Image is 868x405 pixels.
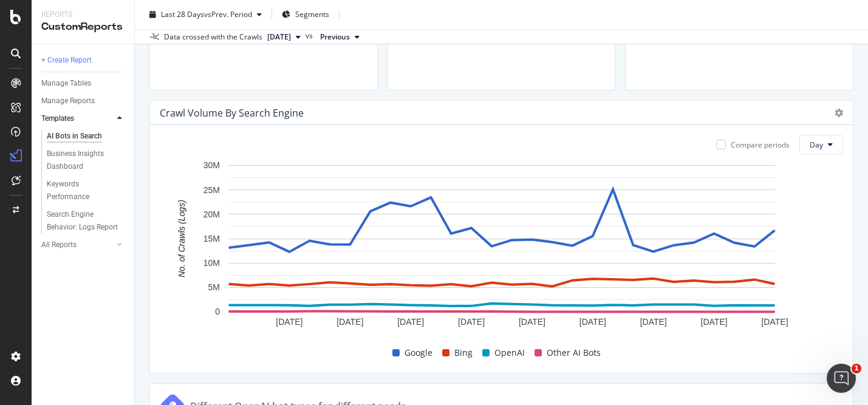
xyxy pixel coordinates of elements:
[41,239,77,251] div: All Reports
[295,9,329,19] span: Segments
[41,77,91,90] div: Manage Tables
[203,234,220,243] text: 15M
[547,345,601,360] span: Other AI Bots
[852,364,861,373] span: 1
[267,32,291,43] span: 2025 Aug. 31st
[761,317,788,327] text: [DATE]
[47,178,126,203] a: Keywords Performance
[215,307,220,317] text: 0
[47,130,126,143] a: AI Bots in Search
[149,100,853,373] div: Crawl Volume By Search EngineCompare periodsDayA chart.GoogleBingOpenAIOther AI Bots
[160,107,304,119] div: Crawl Volume By Search Engine
[47,208,118,234] div: Search Engine Behavior: Logs Report
[161,9,204,19] span: Last 28 Days
[320,32,350,43] span: Previous
[827,364,856,393] iframe: Intercom live chat
[203,258,220,268] text: 10M
[519,317,545,327] text: [DATE]
[203,161,220,171] text: 30M
[277,5,334,24] button: Segments
[41,20,125,34] div: CustomReports
[145,5,267,24] button: Last 28 DaysvsPrev. Period
[208,282,220,292] text: 5M
[731,140,790,150] div: Compare periods
[203,209,220,219] text: 20M
[47,148,126,173] a: Business Insights Dashboard
[41,10,125,20] div: Reports
[41,112,74,125] div: Templates
[41,54,126,67] a: + Create Report
[160,159,843,342] svg: A chart.
[337,317,363,327] text: [DATE]
[41,112,114,125] a: Templates
[810,140,823,150] span: Day
[41,95,95,107] div: Manage Reports
[47,148,117,173] div: Business Insights Dashboard
[41,239,114,251] a: All Reports
[306,30,315,41] span: vs
[47,130,102,143] div: AI Bots in Search
[494,345,525,360] span: OpenAI
[47,208,126,234] a: Search Engine Behavior: Logs Report
[203,185,220,195] text: 25M
[799,135,843,154] button: Day
[640,317,667,327] text: [DATE]
[405,345,432,360] span: Google
[458,317,485,327] text: [DATE]
[41,77,126,90] a: Manage Tables
[204,9,252,19] span: vs Prev. Period
[579,317,606,327] text: [DATE]
[47,178,115,203] div: Keywords Performance
[276,317,302,327] text: [DATE]
[41,95,126,107] a: Manage Reports
[41,54,92,67] div: + Create Report
[397,317,424,327] text: [DATE]
[164,32,262,43] div: Data crossed with the Crawls
[177,200,186,277] text: No. of Crawls (Logs)
[454,345,473,360] span: Bing
[701,317,728,327] text: [DATE]
[262,30,306,44] button: [DATE]
[315,30,364,44] button: Previous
